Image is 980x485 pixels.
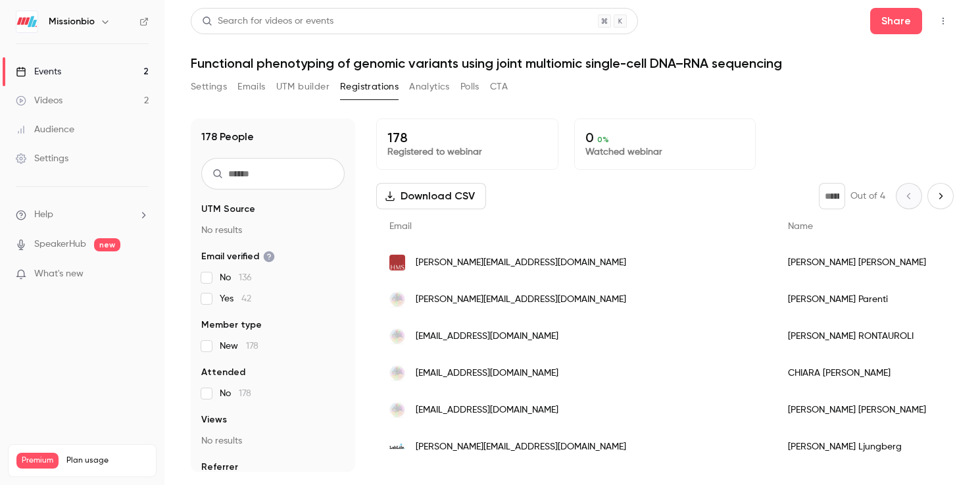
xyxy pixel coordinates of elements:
[788,222,813,231] span: Name
[202,14,333,28] div: Search for videos or events
[490,76,508,97] button: CTA
[389,365,405,381] img: unimore.it
[775,355,968,392] div: CHIARA [PERSON_NAME]
[416,403,558,417] span: [EMAIL_ADDRESS][DOMAIN_NAME]
[389,292,405,307] img: unimore.it
[460,76,479,97] button: Polls
[34,238,86,251] a: SpeakerHub
[409,76,450,97] button: Analytics
[201,129,254,145] h1: 178 People
[246,342,258,351] span: 178
[16,208,149,222] li: help-dropdown-opener
[775,392,968,428] div: [PERSON_NAME] [PERSON_NAME]
[241,294,251,303] span: 42
[49,15,95,28] h6: Missionbio
[585,130,745,145] p: 0
[191,55,954,71] h1: Functional phenotyping of genomic variants using joint multiomic single-cell DNA–RNA sequencing
[16,152,68,165] div: Settings
[775,428,968,465] div: [PERSON_NAME] Ljungberg
[220,271,252,284] span: No
[927,183,954,209] button: Next page
[191,76,227,97] button: Settings
[201,366,245,379] span: Attended
[16,123,74,136] div: Audience
[276,76,330,97] button: UTM builder
[16,11,37,32] img: Missionbio
[201,461,238,474] span: Referrer
[94,238,120,251] span: new
[239,389,251,398] span: 178
[16,65,61,78] div: Events
[237,76,265,97] button: Emails
[201,319,262,332] span: Member type
[220,292,251,305] span: Yes
[389,439,405,455] img: lablifenordic.com
[133,268,149,280] iframe: Noticeable Trigger
[775,244,968,281] div: [PERSON_NAME] [PERSON_NAME]
[389,402,405,418] img: studenti.unimore.it
[66,455,148,466] span: Plan usage
[201,203,255,216] span: UTM Source
[239,273,252,282] span: 136
[389,222,412,231] span: Email
[870,8,922,34] button: Share
[201,413,227,426] span: Views
[34,208,53,222] span: Help
[416,440,626,454] span: [PERSON_NAME][EMAIL_ADDRESS][DOMAIN_NAME]
[585,145,745,159] p: Watched webinar
[376,183,486,209] button: Download CSV
[389,328,405,344] img: unimore.it
[340,76,399,97] button: Registrations
[201,250,275,263] span: Email verified
[775,318,968,355] div: [PERSON_NAME] RONTAUROLI
[387,145,547,159] p: Registered to webinar
[389,255,405,270] img: dfci.harvard.edu
[220,387,251,400] span: No
[775,281,968,318] div: [PERSON_NAME] Parenti
[416,256,626,270] span: [PERSON_NAME][EMAIL_ADDRESS][DOMAIN_NAME]
[34,267,84,281] span: What's new
[416,367,558,380] span: [EMAIL_ADDRESS][DOMAIN_NAME]
[416,293,626,307] span: [PERSON_NAME][EMAIL_ADDRESS][DOMAIN_NAME]
[387,130,547,145] p: 178
[220,340,258,353] span: New
[201,224,345,237] p: No results
[597,135,609,144] span: 0 %
[16,453,59,469] span: Premium
[850,190,885,203] p: Out of 4
[416,330,558,344] span: [EMAIL_ADDRESS][DOMAIN_NAME]
[16,94,62,107] div: Videos
[201,434,345,447] p: No results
